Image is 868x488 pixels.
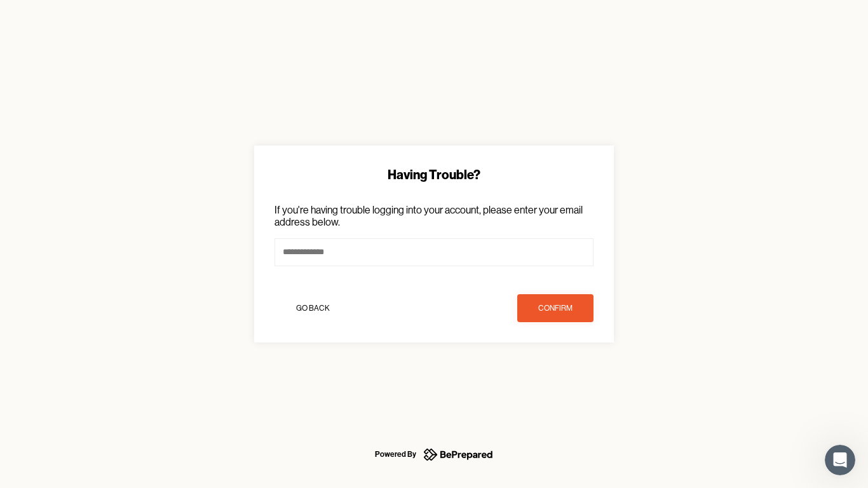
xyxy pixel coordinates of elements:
div: confirm [538,302,573,315]
button: confirm [517,294,593,322]
iframe: Intercom live chat [825,445,855,475]
div: Having Trouble? [275,166,593,184]
button: Go Back [275,294,351,322]
p: If you're having trouble logging into your account, please enter your email address below. [275,204,593,228]
div: Powered By [375,447,416,462]
div: Go Back [296,302,330,315]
